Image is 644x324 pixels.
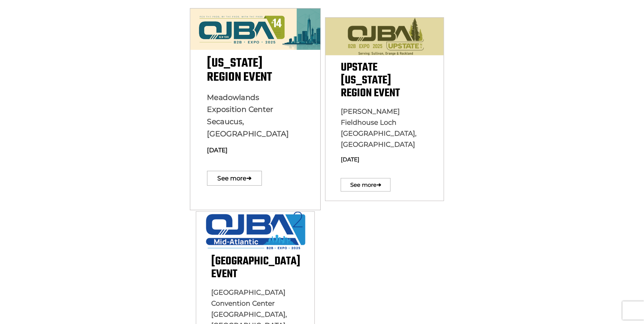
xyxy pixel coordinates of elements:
[377,175,381,195] span: ➔
[207,54,272,87] span: [US_STATE] Region Event
[207,147,227,154] span: [DATE]
[246,168,252,189] span: ➔
[207,171,262,186] a: See more➔
[207,93,289,138] span: Meadowlands Exposition Center Secaucus, [GEOGRAPHIC_DATA]
[341,156,359,163] span: [DATE]
[212,253,301,283] span: [GEOGRAPHIC_DATA] Event
[341,59,400,102] span: Upstate [US_STATE] Region Event
[341,178,391,192] a: See more➔
[341,107,417,149] span: [PERSON_NAME] Fieldhouse Loch [GEOGRAPHIC_DATA], [GEOGRAPHIC_DATA]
